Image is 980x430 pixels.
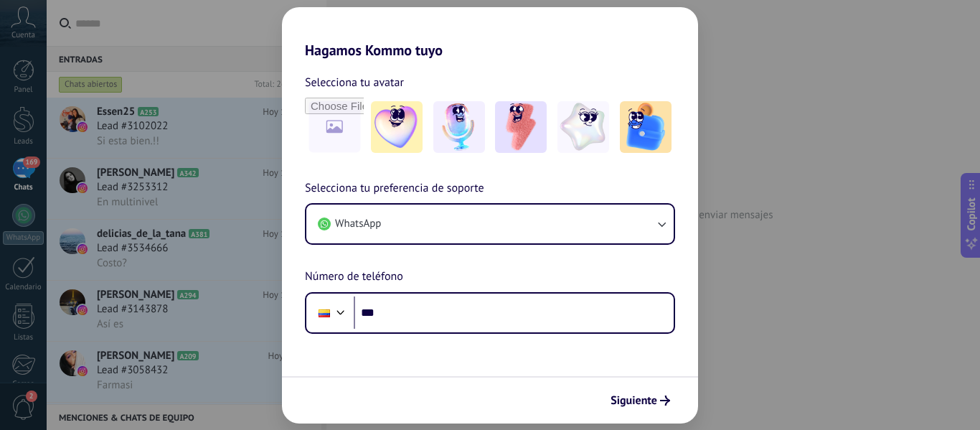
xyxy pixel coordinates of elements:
[305,73,404,92] span: Selecciona tu avatar
[433,101,485,153] img: -2.jpeg
[335,217,381,231] span: WhatsApp
[282,7,698,59] h2: Hagamos Kommo tuyo
[305,268,403,286] span: Número de teléfono
[604,388,677,413] button: Siguiente
[305,179,484,198] span: Selecciona tu preferencia de soporte
[495,101,547,153] img: -3.jpeg
[306,205,674,243] button: WhatsApp
[620,101,672,153] img: -5.jpeg
[557,101,609,153] img: -4.jpeg
[371,101,423,153] img: -1.jpeg
[611,396,657,406] span: Siguiente
[311,298,338,328] div: Colombia: + 57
